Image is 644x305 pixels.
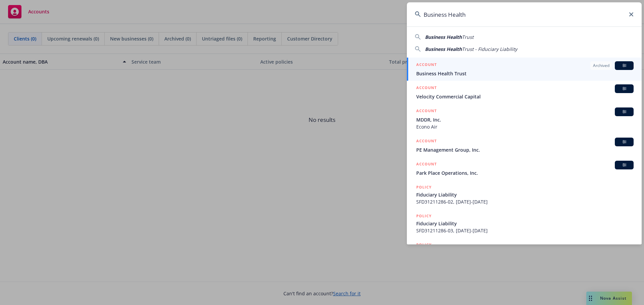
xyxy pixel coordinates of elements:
[407,2,642,26] input: Search...
[618,109,631,115] span: BI
[425,46,462,52] span: Business Health
[416,84,437,92] h5: ACCOUNT
[416,107,437,116] h5: ACCOUNT
[416,116,634,123] span: MDDR, Inc.
[407,209,642,238] a: POLICYFiduciary LiabilitySFD31211286-03, [DATE]-[DATE]
[462,46,517,52] span: Trust - Fiduciary Liability
[618,162,631,168] span: BI
[416,93,634,100] span: Velocity Commercial Capital
[416,169,634,176] span: Park Place Operations, Inc.
[593,63,609,69] span: Archived
[416,227,634,234] span: SFD31211286-03, [DATE]-[DATE]
[618,63,631,69] span: BI
[416,220,634,227] span: Fiduciary Liability
[407,134,642,157] a: ACCOUNTBIPE Management Group, Inc.
[416,241,432,248] h5: POLICY
[407,157,642,180] a: ACCOUNTBIPark Place Operations, Inc.
[416,191,634,198] span: Fiduciary Liability
[407,238,642,266] a: POLICY
[462,34,474,40] span: Trust
[618,86,631,92] span: BI
[416,198,634,205] span: SFD31211286-02, [DATE]-[DATE]
[416,61,437,69] h5: ACCOUNT
[416,161,437,169] h5: ACCOUNT
[618,139,631,145] span: BI
[416,138,437,146] h5: ACCOUNT
[416,123,634,130] span: Econo Air
[407,180,642,209] a: POLICYFiduciary LiabilitySFD31211286-02, [DATE]-[DATE]
[416,184,432,190] h5: POLICY
[407,81,642,104] a: ACCOUNTBIVelocity Commercial Capital
[416,146,634,153] span: PE Management Group, Inc.
[416,70,634,77] span: Business Health Trust
[416,213,432,219] h5: POLICY
[407,104,642,134] a: ACCOUNTBIMDDR, Inc.Econo Air
[425,34,462,40] span: Business Health
[407,58,642,81] a: ACCOUNTArchivedBIBusiness Health Trust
